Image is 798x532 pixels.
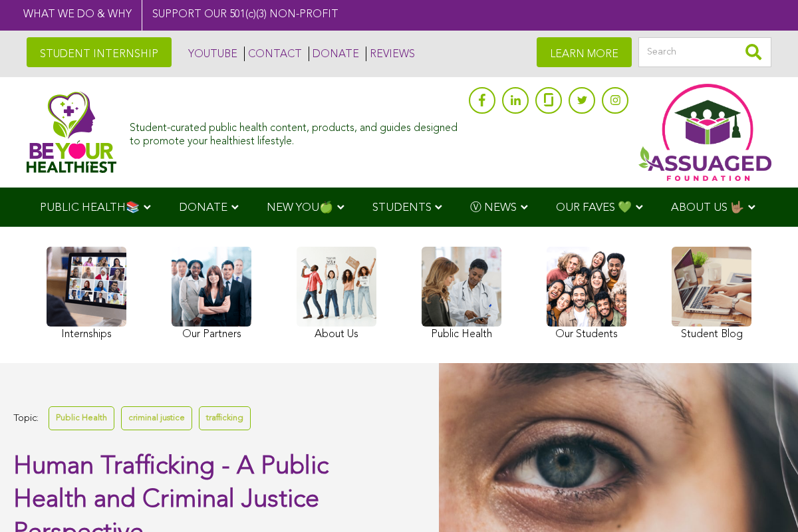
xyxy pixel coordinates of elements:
[731,468,798,532] iframe: Chat Widget
[185,47,237,61] a: YOUTUBE
[671,202,744,213] span: ABOUT US 🤟🏽
[556,202,632,213] span: OUR FAVES 💚
[40,202,140,213] span: PUBLIC HEALTH📚
[267,202,333,213] span: NEW YOU🍏
[121,406,192,430] a: criminal justice
[544,93,553,106] img: glassdoor
[179,202,227,213] span: DONATE
[366,47,415,61] a: REVIEWS
[20,188,778,227] div: Navigation Menu
[49,406,114,430] a: Public Health
[244,47,302,61] a: CONTACT
[372,202,432,213] span: STUDENTS
[199,406,251,430] a: trafficking
[537,37,632,67] a: LEARN MORE
[27,91,116,173] img: Assuaged
[27,37,172,67] a: STUDENT INTERNSHIP
[309,47,359,61] a: DONATE
[638,84,771,181] img: Assuaged App
[638,37,771,67] input: Search
[130,116,462,148] div: Student-curated public health content, products, and guides designed to promote your healthiest l...
[470,202,517,213] span: Ⓥ NEWS
[13,410,39,428] span: Topic:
